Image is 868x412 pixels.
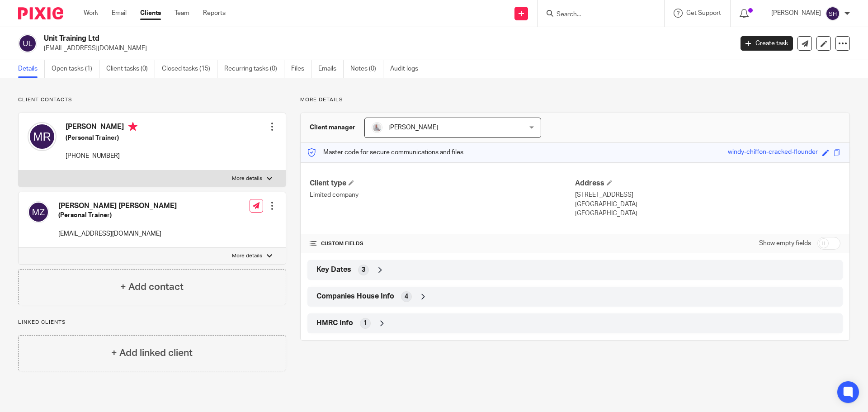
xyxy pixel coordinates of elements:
[372,122,382,133] img: smiley%20circle%20sean.png
[162,60,217,78] a: Closed tasks (15)
[405,292,408,301] span: 4
[300,96,850,104] p: More details
[362,265,365,275] span: 3
[18,319,286,326] p: Linked clients
[291,60,311,78] a: Files
[44,44,727,53] p: [EMAIL_ADDRESS][DOMAIN_NAME]
[310,240,575,247] h4: CUSTOM FIELDS
[390,60,425,78] a: Audit logs
[44,34,590,43] h2: Unit Training Ltd
[28,201,49,223] img: svg%3E
[363,319,367,328] span: 1
[310,123,355,132] h3: Client manager
[66,133,137,142] h5: (Personal Trainer)
[575,200,840,209] p: [GEOGRAPHIC_DATA]
[771,9,821,18] p: [PERSON_NAME]
[307,148,463,157] p: Master code for secure communications and files
[203,9,226,18] a: Reports
[316,318,353,328] span: HMRC Info
[728,147,818,158] div: windy-chiffon-cracked-flounder
[18,7,63,19] img: Pixie
[310,179,575,188] h4: Client type
[84,9,98,18] a: Work
[575,190,840,199] p: [STREET_ADDRESS]
[350,60,383,78] a: Notes (0)
[310,190,575,199] p: Limited company
[316,265,351,275] span: Key Dates
[52,60,99,78] a: Open tasks (1)
[28,122,57,151] img: svg%3E
[224,60,284,78] a: Recurring tasks (0)
[128,122,137,131] i: Primary
[575,209,840,218] p: [GEOGRAPHIC_DATA]
[140,9,161,18] a: Clients
[111,346,193,360] h4: + Add linked client
[232,175,262,182] p: More details
[106,60,155,78] a: Client tasks (0)
[316,292,394,301] span: Companies House Info
[826,6,840,21] img: svg%3E
[759,239,811,248] label: Show empty fields
[686,10,721,16] span: Get Support
[575,179,840,188] h4: Address
[232,252,262,260] p: More details
[112,9,127,18] a: Email
[741,36,793,51] a: Create task
[18,60,45,78] a: Details
[120,280,184,294] h4: + Add contact
[66,122,137,133] h4: [PERSON_NAME]
[318,60,344,78] a: Emails
[58,229,177,238] p: [EMAIL_ADDRESS][DOMAIN_NAME]
[556,11,637,19] input: Search
[18,34,37,53] img: svg%3E
[58,201,177,211] h4: [PERSON_NAME] [PERSON_NAME]
[388,124,438,131] span: [PERSON_NAME]
[58,211,177,220] h5: (Personal Trainer)
[18,96,286,104] p: Client contacts
[66,152,137,161] p: [PHONE_NUMBER]
[175,9,189,18] a: Team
